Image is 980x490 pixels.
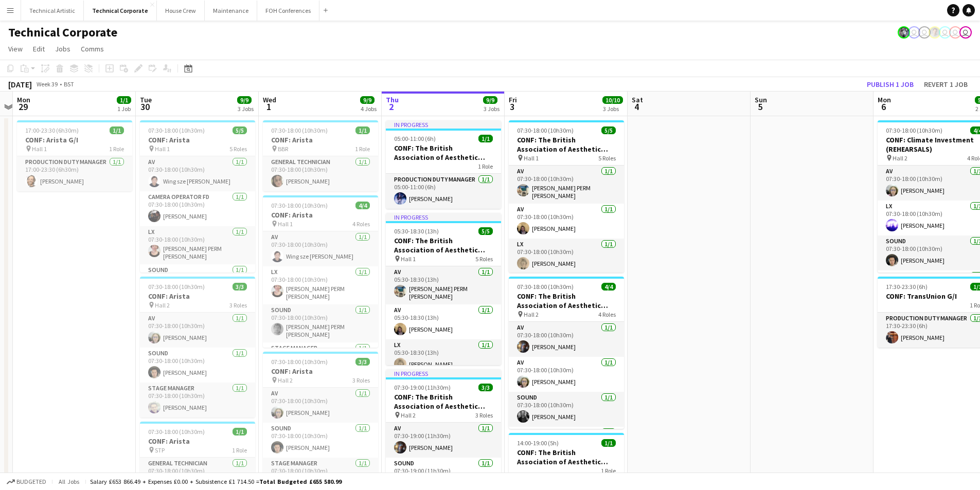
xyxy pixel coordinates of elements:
[16,478,46,485] span: Budgeted
[205,1,257,21] button: Maintenance
[55,44,70,53] span: Jobs
[81,44,104,53] span: Comms
[77,42,108,56] a: Comms
[257,1,319,21] button: FOH Conferences
[959,26,972,39] app-user-avatar: Liveforce Admin
[64,80,74,88] div: BST
[8,79,32,89] div: [DATE]
[57,478,81,485] span: All jobs
[21,1,84,21] button: Technical Artistic
[8,25,117,40] h1: Technical Corporate
[863,78,918,91] button: Publish 1 job
[5,476,48,487] button: Budgeted
[157,1,205,21] button: House Crew
[90,478,342,485] div: Salary £653 866.49 + Expenses £0.00 + Subsistence £1 714.50 =
[29,42,49,56] a: Edit
[908,26,920,39] app-user-avatar: Vaida Pikzirne
[920,78,972,91] button: Revert 1 job
[4,42,27,56] a: View
[898,26,910,39] app-user-avatar: Krisztian PERM Vass
[33,44,45,53] span: Edit
[918,26,931,39] app-user-avatar: Vaida Pikzirne
[949,26,961,39] app-user-avatar: Liveforce Admin
[8,44,23,53] span: View
[84,1,157,21] button: Technical Corporate
[51,42,75,56] a: Jobs
[939,26,951,39] app-user-avatar: Liveforce Admin
[259,478,342,485] span: Total Budgeted £655 580.99
[929,26,941,39] app-user-avatar: Tom PERM Jeyes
